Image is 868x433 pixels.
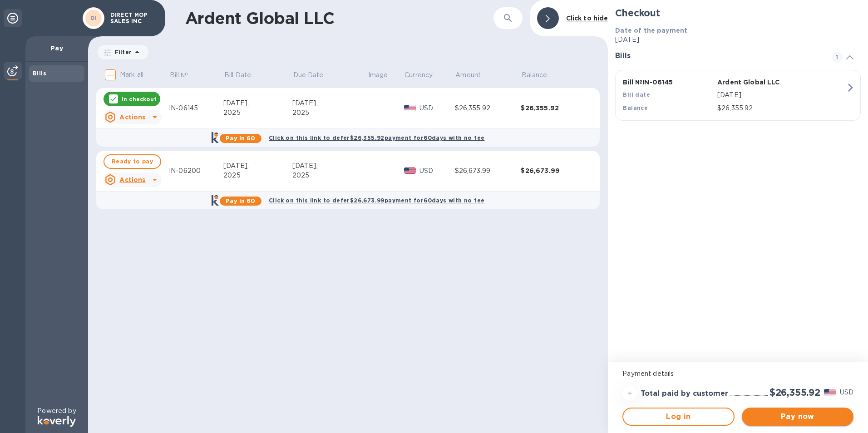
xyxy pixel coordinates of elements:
p: USD [419,166,454,176]
img: Logo [38,416,76,427]
p: Due Date [293,70,324,80]
u: Actions [119,113,145,121]
b: Balance [623,104,648,111]
p: Mark all [120,70,143,79]
button: Bill №IN-06145Ardent Global LLCBill date[DATE]Balance$26,355.92 [615,70,861,121]
span: Balance [522,70,559,80]
b: DI [90,15,97,21]
p: Balance [522,70,547,80]
b: Bills [33,70,46,77]
div: 2025 [223,171,292,180]
div: IN-06200 [169,166,223,176]
div: [DATE], [292,161,367,171]
span: Log in [631,411,726,422]
div: [DATE], [292,98,367,108]
p: Powered by [37,406,76,416]
p: Amount [455,70,481,80]
span: Ready to pay [112,156,153,167]
p: Payment details [622,369,853,379]
span: Bill Date [224,70,263,80]
span: Bill № [170,70,200,80]
img: USD [404,167,416,174]
div: [DATE], [223,98,292,108]
h1: Ardent Global LLC [185,9,493,28]
span: Amount [455,70,493,80]
p: Bill № [170,70,188,80]
p: Image [368,70,388,80]
h3: Bills [615,52,821,60]
p: Bill № IN-06145 [623,78,714,87]
img: USD [404,105,416,111]
h3: Total paid by customer [641,389,728,398]
div: IN-06145 [169,103,223,113]
div: $26,355.92 [521,103,587,113]
p: Filter [111,48,132,56]
p: Bill Date [224,70,251,80]
p: USD [840,388,853,397]
img: USD [824,389,836,395]
div: $26,673.99 [455,166,521,176]
div: 2025 [223,108,292,118]
p: Currency [404,70,433,80]
b: Click on this link to defer $26,355.92 payment for 60 days with no fee [269,134,484,141]
p: Ardent Global LLC [717,78,808,87]
p: In checkout [122,95,157,103]
div: 2025 [292,171,367,180]
p: [DATE] [615,35,861,44]
span: 1 [832,52,843,63]
u: Actions [119,176,145,183]
b: Pay in 60 [226,135,255,142]
b: Pay in 60 [226,197,255,204]
b: Click to hide [566,15,608,22]
h2: Checkout [615,7,861,19]
p: USD [419,103,454,113]
button: Ready to pay [104,154,161,169]
span: Due Date [293,70,335,80]
h2: $26,355.92 [769,387,820,398]
p: [DATE] [717,90,846,100]
p: Pay [33,44,81,53]
div: 2025 [292,108,367,118]
div: $26,673.99 [521,166,587,175]
button: Log in [622,408,734,426]
b: Date of the payment [615,27,687,34]
div: $26,355.92 [455,103,521,113]
span: Pay now [749,411,846,422]
button: Pay now [742,408,853,426]
div: = [622,386,637,400]
b: Click on this link to defer $26,673.99 payment for 60 days with no fee [269,197,484,204]
div: [DATE], [223,161,292,171]
p: DIRECT MOP SALES INC [110,12,156,25]
p: $26,355.92 [717,103,846,113]
b: Bill date [623,91,650,98]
